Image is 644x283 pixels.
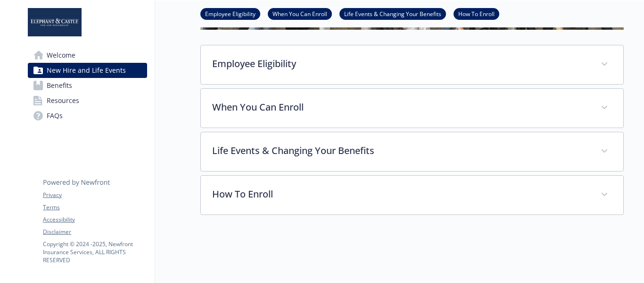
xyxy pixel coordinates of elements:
p: How To Enroll [212,187,589,201]
a: Life Events & Changing Your Benefits [339,9,446,18]
a: New Hire and Life Events [28,63,147,78]
p: Copyright © 2024 - 2025 , Newfront Insurance Services, ALL RIGHTS RESERVED [43,240,147,264]
p: When You Can Enroll [212,100,589,114]
a: Welcome [28,48,147,63]
a: Terms [43,203,147,212]
div: Life Events & Changing Your Benefits [201,132,623,171]
a: Disclaimer [43,228,147,236]
div: When You Can Enroll [201,89,623,128]
a: Employee Eligibility [200,9,260,18]
span: Resources [47,93,79,108]
a: Accessibility [43,215,147,224]
div: Employee Eligibility [201,45,623,84]
a: Resources [28,93,147,108]
span: Welcome [47,48,75,63]
a: When You Can Enroll [268,9,332,18]
a: FAQs [28,108,147,123]
p: Life Events & Changing Your Benefits [212,144,589,158]
span: New Hire and Life Events [47,63,126,78]
span: Benefits [47,78,72,93]
div: How To Enroll [201,176,623,214]
span: FAQs [47,108,63,123]
a: Privacy [43,191,147,199]
p: Employee Eligibility [212,57,589,71]
a: Benefits [28,78,147,93]
a: How To Enroll [454,9,499,18]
